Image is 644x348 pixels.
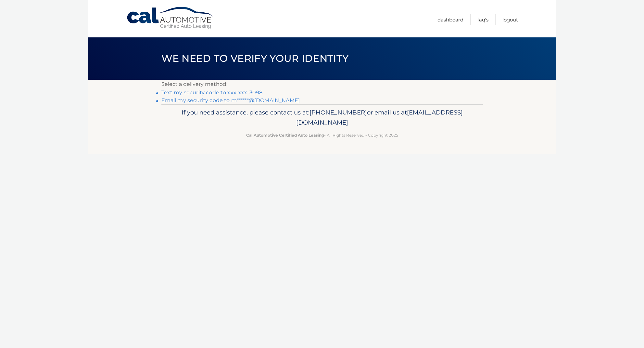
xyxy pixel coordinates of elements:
[161,52,349,64] span: We need to verify your identity
[161,80,483,89] p: Select a delivery method:
[161,97,300,103] a: Email my security code to m******@[DOMAIN_NAME]
[309,109,367,116] span: [PHONE_NUMBER]
[246,133,324,138] strong: Cal Automotive Certified Auto Leasing
[126,7,214,30] a: Cal Automotive
[166,132,479,139] p: - All Rights Reserved - Copyright 2025
[437,14,463,25] a: Dashboard
[166,107,479,128] p: If you need assistance, please contact us at: or email us at
[502,14,518,25] a: Logout
[477,14,488,25] a: FAQ's
[161,89,263,96] a: Text my security code to xxx-xxx-3098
